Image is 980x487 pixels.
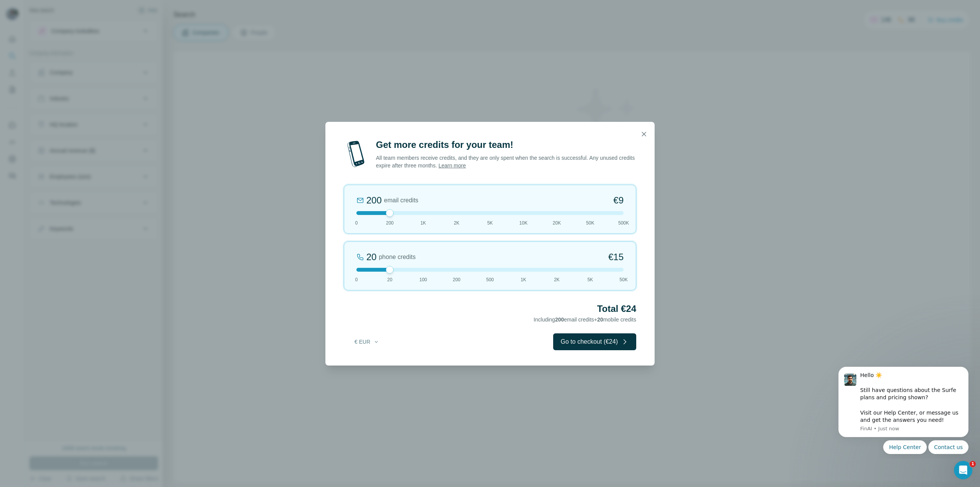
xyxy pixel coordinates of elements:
span: 1K [521,276,526,283]
span: 1 [970,461,976,467]
span: 10K [519,220,528,226]
span: 2K [554,276,560,283]
span: 1K [420,220,426,226]
span: Including email credits + mobile credits [534,316,636,323]
img: mobile-phone [344,139,368,169]
span: €15 [608,251,624,263]
span: 0 [355,276,358,283]
span: email credits [384,196,418,205]
span: 20K [553,220,561,226]
span: 5K [587,276,593,283]
span: 500 [486,276,494,283]
span: 2K [454,220,459,226]
span: phone credits [379,253,416,262]
h2: Total €24 [344,303,636,315]
span: 200 [386,220,394,226]
span: 20 [387,276,392,283]
iframe: Intercom notifications message [827,360,980,459]
a: Learn more [438,162,466,169]
span: 20 [597,316,603,323]
iframe: Intercom live chat [954,461,972,479]
span: 100 [419,276,427,283]
span: 50K [586,220,594,226]
button: Go to checkout (€24) [553,333,636,350]
span: 0 [355,220,358,226]
span: €9 [613,194,624,207]
span: 200 [555,316,564,323]
span: 500K [618,220,629,226]
span: 200 [453,276,461,283]
button: € EUR [349,335,385,349]
span: 50K [619,276,627,283]
span: 5K [487,220,493,226]
div: 200 [366,194,382,207]
div: 20 [366,251,377,263]
p: All team members receive credits, and they are only spent when the search is successful. Any unus... [376,154,636,169]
